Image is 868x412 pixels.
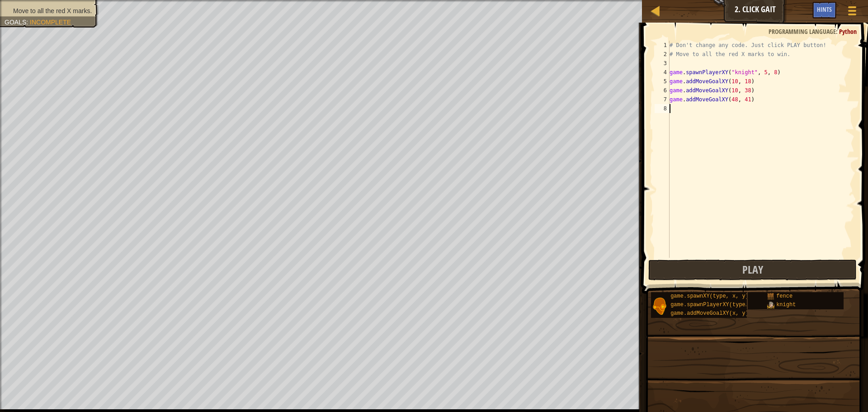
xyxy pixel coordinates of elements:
[655,104,670,113] div: 8
[742,262,763,277] span: Play
[670,302,768,308] span: game.spawnPlayerXY(type, x, y)
[767,301,774,308] img: portrait.png
[26,19,30,26] span: :
[767,293,774,300] img: portrait.png
[836,27,839,36] span: :
[655,86,670,95] div: 6
[648,260,857,280] button: Play
[776,302,796,308] span: knight
[769,27,836,36] span: Programming language
[655,41,670,50] div: 1
[841,2,863,23] button: Show game menu
[670,310,749,317] span: game.addMoveGoalXY(x, y)
[5,6,92,15] li: Move to all the red X marks.
[670,293,749,299] span: game.spawnXY(type, x, y)
[30,19,71,26] span: Incomplete
[817,5,832,14] span: Hints
[776,293,793,299] span: fence
[13,7,92,14] span: Move to all the red X marks.
[655,68,670,77] div: 4
[655,50,670,59] div: 2
[839,27,857,36] span: Python
[655,59,670,68] div: 3
[651,298,668,315] img: portrait.png
[655,77,670,86] div: 5
[655,95,670,104] div: 7
[5,19,26,26] span: Goals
